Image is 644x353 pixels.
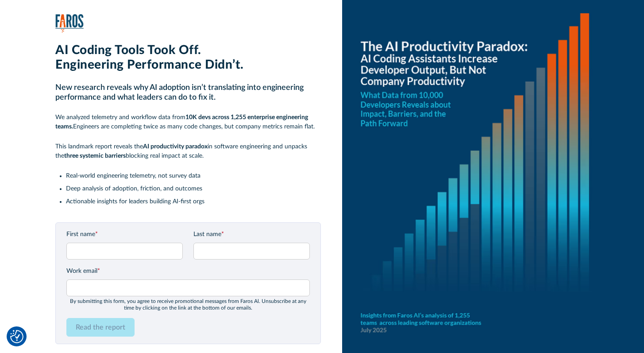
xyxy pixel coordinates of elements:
[55,43,321,58] h1: AI Coding Tools Took Off.
[66,184,321,194] li: Deep analysis of adoption, friction, and outcomes
[55,14,84,32] img: Faros Logo
[66,267,310,276] label: Work email
[55,58,321,73] h1: Engineering Performance Didn’t.
[55,113,321,132] p: We analyzed telemetry and workflow data from Engineers are completing twice as many code changes,...
[66,318,135,337] input: Read the report
[66,230,310,337] form: Email Form
[193,230,310,239] label: Last name
[10,330,23,343] button: Cookie Settings
[10,330,23,343] img: Revisit consent button
[143,144,208,150] strong: AI productivity paradox
[66,171,321,181] li: Real-world engineering telemetry, not survey data
[64,153,126,159] strong: three systemic barriers
[66,197,321,206] li: Actionable insights for leaders building AI-first orgs
[55,142,321,161] p: This landmark report reveals the in software engineering and unpacks the blocking real impact at ...
[66,298,310,311] div: By submitting this form, you agree to receive promotional messages from Faros Al. Unsubscribe at ...
[66,230,183,239] label: First name
[55,83,321,102] h2: New research reveals why AI adoption isn’t translating into engineering performance and what lead...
